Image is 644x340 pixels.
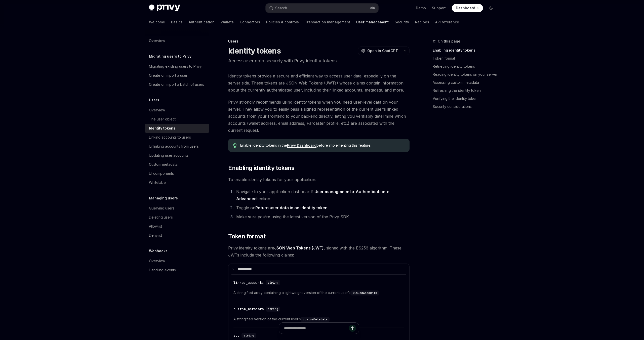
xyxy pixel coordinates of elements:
[356,16,389,28] a: User management
[149,5,180,12] img: dark logo
[240,16,260,28] a: Connectors
[228,232,265,240] span: Token format
[149,152,188,158] div: Updating user accounts
[149,72,187,78] div: Create or import a user
[149,267,176,273] div: Handling events
[149,232,162,238] div: Denylist
[255,205,328,210] strong: Return user data in an identity token
[145,124,209,133] a: Identity tokens
[233,307,264,312] div: custom_metadata
[240,143,405,148] span: Enable identity tokens in the before implementing this feature.
[415,16,429,28] a: Recipes
[233,280,264,285] div: linked_accounts
[189,16,215,28] a: Authentication
[171,16,183,28] a: Basics
[149,248,168,254] h5: Webhooks
[228,39,410,44] div: Users
[145,62,209,71] a: Migrating existing users to Privy
[149,16,165,28] a: Welcome
[456,6,475,11] span: Dashboard
[145,178,209,187] a: Whitelabel
[145,106,209,115] a: Overview
[275,5,289,11] div: Search...
[149,180,167,186] div: Whitelabel
[149,214,173,220] div: Deleting users
[149,107,165,113] div: Overview
[367,48,398,53] span: Open in ChatGPT
[145,36,209,45] a: Overview
[149,81,204,88] div: Create or import a batch of users
[149,116,176,122] div: The user object
[145,142,209,151] a: Unlinking accounts from users
[433,95,499,103] a: Verifying the identity token
[145,257,209,266] a: Overview
[287,143,316,148] a: Privy Dashboard
[145,231,209,240] a: Denylist
[452,4,483,12] a: Dashboard
[145,80,209,89] a: Create or import a batch of users
[235,213,410,220] li: Make sure you’re using the latest version of the Privy SDK
[145,222,209,231] a: Allowlist
[274,245,324,251] a: JSON Web Tokens (JWT)
[149,171,174,177] div: UI components
[433,78,499,87] a: Accessing custom metadata
[233,143,237,148] svg: Tip
[149,205,174,211] div: Querying users
[301,317,330,322] code: customMetadata
[435,16,459,28] a: API reference
[268,307,278,311] span: string
[233,316,404,322] span: A stringified version of the current user’s
[228,99,410,134] span: Privy strongly recommends using identity tokens when you need user-level data on your server. The...
[228,57,410,64] p: Access user data securely with Privy identity tokens
[149,53,191,59] h5: Migrating users to Privy
[221,16,234,28] a: Wallets
[228,164,295,172] span: Enabling identity tokens
[433,70,499,78] a: Reading identity tokens on your server
[145,151,209,160] a: Updating user accounts
[349,325,356,332] button: Send message
[149,134,191,140] div: Linking accounts to users
[145,266,209,275] a: Handling events
[149,125,175,131] div: Identity tokens
[145,160,209,169] a: Custom metadata
[233,290,404,296] span: A stringified array containing a lightweight version of the current user’s
[145,71,209,80] a: Create or import a user
[145,213,209,222] a: Deleting users
[228,244,410,259] span: Privy identity tokens are , signed with the ES256 algorithm. These JWTs include the following cla...
[433,103,499,111] a: Security considerations
[433,54,499,62] a: Token format
[149,38,165,44] div: Overview
[305,16,350,28] a: Transaction management
[228,176,410,183] span: To enable identity tokens for your application:
[416,6,426,11] a: Demo
[149,195,178,201] h5: Managing users
[487,4,495,12] button: Toggle dark mode
[145,204,209,213] a: Querying users
[433,62,499,70] a: Retrieving identity tokens
[149,97,159,103] h5: Users
[358,47,401,55] button: Open in ChatGPT
[433,87,499,95] a: Refreshing the identity token
[145,115,209,124] a: The user object
[149,63,202,69] div: Migrating existing users to Privy
[266,4,378,13] button: Search...⌘K
[395,16,409,28] a: Security
[433,46,499,54] a: Enabling identity tokens
[149,223,162,229] div: Allowlist
[145,169,209,178] a: UI components
[145,133,209,142] a: Linking accounts to users
[438,38,460,44] span: On this page
[350,290,379,295] code: linkedAccounts
[235,188,410,202] li: Navigate to your application dashboard’s section
[370,6,375,10] span: ⌘ K
[266,16,299,28] a: Policies & controls
[149,161,178,167] div: Custom metadata
[432,6,446,11] a: Support
[149,143,199,149] div: Unlinking accounts from users
[228,72,410,94] span: Identity tokens provide a secure and efficient way to access user data, especially on the server ...
[235,204,410,211] li: Toggle on
[149,258,165,264] div: Overview
[228,46,281,55] h1: Identity tokens
[268,281,278,285] span: string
